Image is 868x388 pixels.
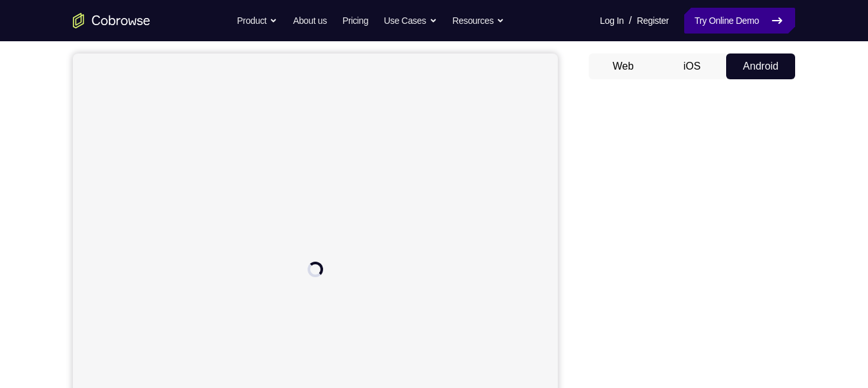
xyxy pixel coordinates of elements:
a: Log In [600,8,624,34]
button: Use Cases [384,8,437,34]
button: Android [726,53,795,79]
button: Resources [453,8,505,34]
button: iOS [658,53,727,79]
a: About us [293,8,326,34]
a: Pricing [342,8,368,34]
button: Product [237,8,278,34]
button: Web [589,53,658,79]
span: / [629,13,631,28]
a: Go to the home page [73,13,150,28]
a: Try Online Demo [684,8,795,34]
a: Register [637,8,669,34]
